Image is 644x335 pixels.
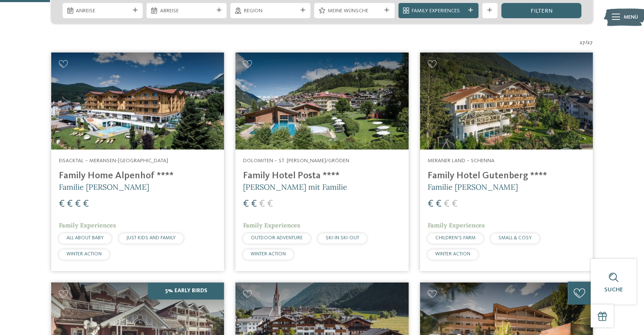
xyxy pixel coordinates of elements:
span: 27 [587,39,593,47]
span: JUST KIDS AND FAMILY [127,235,176,241]
img: Familienhotels gesucht? Hier findet ihr die besten! [235,53,408,150]
span: Familie [PERSON_NAME] [59,182,149,192]
span: Family Experiences [59,221,116,229]
span: Meine Wünsche [328,7,381,15]
span: € [83,199,89,209]
span: € [452,199,458,209]
span: € [67,199,73,209]
span: [PERSON_NAME] mit Familie [243,182,347,192]
span: € [259,199,265,209]
span: Family Experiences [412,7,465,15]
a: Familienhotels gesucht? Hier findet ihr die besten! Dolomiten – St. [PERSON_NAME]/Gröden Family H... [235,53,408,271]
span: Familie [PERSON_NAME] [428,182,518,192]
span: € [243,199,249,209]
span: Eisacktal – Meransen-[GEOGRAPHIC_DATA] [59,158,168,163]
h4: Family Home Alpenhof **** [59,170,216,182]
span: WINTER ACTION [251,252,286,257]
span: Abreise [160,7,213,15]
img: Family Home Alpenhof **** [51,53,224,150]
span: € [75,199,81,209]
span: Region [244,7,297,15]
span: SKI-IN SKI-OUT [326,235,359,241]
span: Suche [604,287,623,293]
span: € [59,199,65,209]
span: Dolomiten – St. [PERSON_NAME]/Gröden [243,158,349,163]
img: Family Hotel Gutenberg **** [420,53,593,150]
h4: Family Hotel Gutenberg **** [428,170,585,182]
span: ALL ABOUT BABY [66,235,104,241]
h4: Family Hotel Posta **** [243,170,401,182]
span: Family Experiences [428,221,485,229]
span: CHILDREN’S FARM [435,235,475,241]
span: SMALL & COSY [498,235,532,241]
a: Familienhotels gesucht? Hier findet ihr die besten! Meraner Land – Schenna Family Hotel Gutenberg... [420,53,593,271]
span: Family Experiences [243,221,300,229]
span: OUTDOOR ADVENTURE [251,235,303,241]
span: € [267,199,273,209]
span: / [585,39,587,47]
span: € [428,199,434,209]
span: € [251,199,257,209]
span: WINTER ACTION [435,252,470,257]
span: 27 [580,39,585,47]
span: Anreise [76,7,129,15]
span: WINTER ACTION [66,252,102,257]
span: € [444,199,450,209]
span: € [436,199,442,209]
a: Familienhotels gesucht? Hier findet ihr die besten! Eisacktal – Meransen-[GEOGRAPHIC_DATA] Family... [51,53,224,271]
span: filtern [530,8,552,14]
span: Meraner Land – Schenna [428,158,495,163]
